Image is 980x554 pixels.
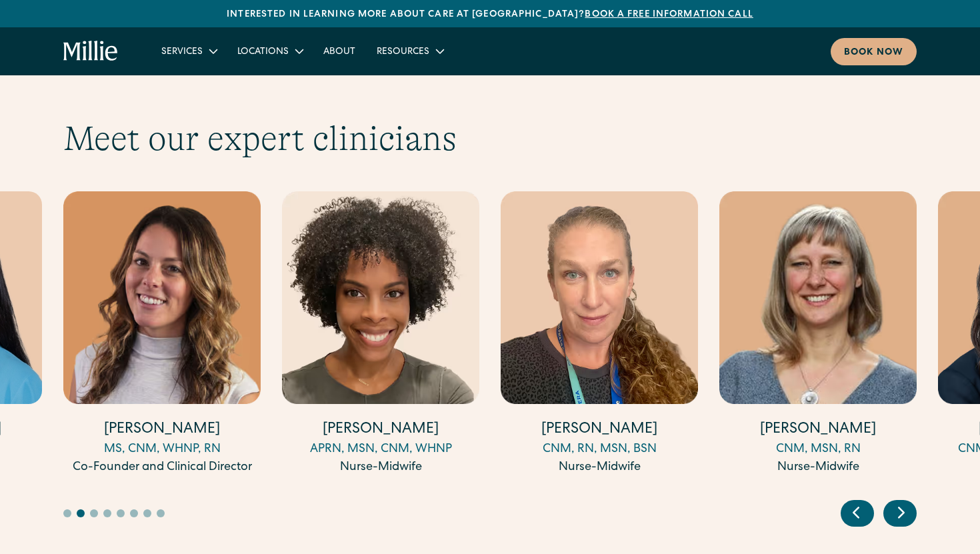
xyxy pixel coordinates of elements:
button: Go to slide 2 [77,509,85,517]
a: About [313,40,366,62]
a: Book a free information call [585,10,753,19]
div: Locations [237,45,289,59]
div: Co-Founder and Clinical Director [63,459,261,477]
div: Nurse-Midwife [501,459,698,477]
button: Go to slide 4 [103,509,111,517]
div: Resources [377,45,429,59]
a: Book now [831,38,917,65]
h4: [PERSON_NAME] [282,420,479,441]
a: [PERSON_NAME]APRN, MSN, CNM, WHNPNurse-Midwife [282,191,479,477]
div: Locations [227,40,313,62]
button: Go to slide 7 [143,509,151,517]
a: [PERSON_NAME]MS, CNM, WHNP, RNCo-Founder and Clinical Director [63,191,261,477]
h4: [PERSON_NAME] [63,420,261,441]
h4: [PERSON_NAME] [719,420,917,441]
div: Services [161,45,203,59]
div: Previous slide [841,500,874,527]
div: MS, CNM, WHNP, RN [63,441,261,459]
div: 4 / 17 [282,191,479,479]
button: Go to slide 6 [130,509,138,517]
a: [PERSON_NAME]CNM, MSN, RNNurse-Midwife [719,191,917,477]
div: Nurse-Midwife [719,459,917,477]
div: Resources [366,40,453,62]
div: CNM, MSN, RN [719,441,917,459]
button: Go to slide 3 [90,509,98,517]
h4: [PERSON_NAME] [501,420,698,441]
button: Go to slide 5 [117,509,125,517]
div: CNM, RN, MSN, BSN [501,441,698,459]
a: [PERSON_NAME]CNM, RN, MSN, BSNNurse-Midwife [501,191,698,477]
button: Go to slide 1 [63,509,71,517]
div: 3 / 17 [63,191,261,479]
div: Nurse-Midwife [282,459,479,477]
div: 6 / 17 [719,191,917,479]
a: home [63,41,119,62]
div: 5 / 17 [501,191,698,479]
div: APRN, MSN, CNM, WHNP [282,441,479,459]
button: Go to slide 8 [157,509,165,517]
div: Services [151,40,227,62]
h2: Meet our expert clinicians [63,118,917,159]
div: Next slide [883,500,917,527]
div: Book now [844,46,903,60]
